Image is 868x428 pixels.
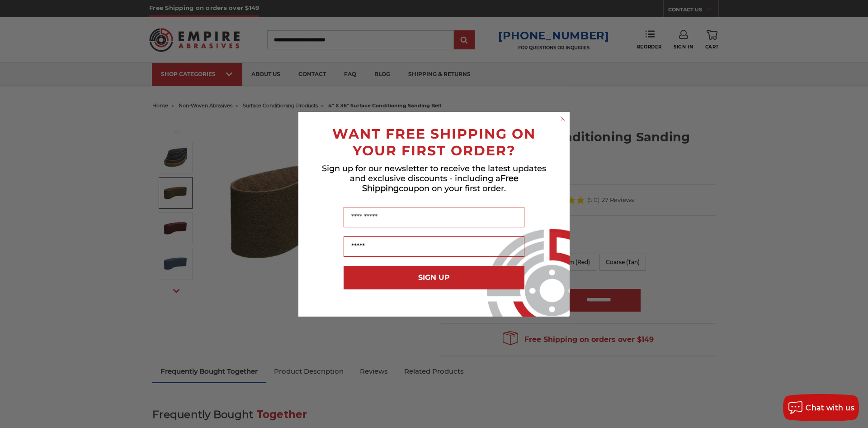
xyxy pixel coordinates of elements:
span: WANT FREE SHIPPING ON YOUR FIRST ORDER? [332,125,536,159]
button: Close dialog [558,114,567,123]
span: Chat with us [806,404,854,412]
span: Sign up for our newsletter to receive the latest updates and exclusive discounts - including a co... [322,164,546,193]
input: Email [344,236,524,257]
span: Free Shipping [362,173,519,193]
button: SIGN UP [344,266,524,289]
button: Chat with us [783,394,859,421]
